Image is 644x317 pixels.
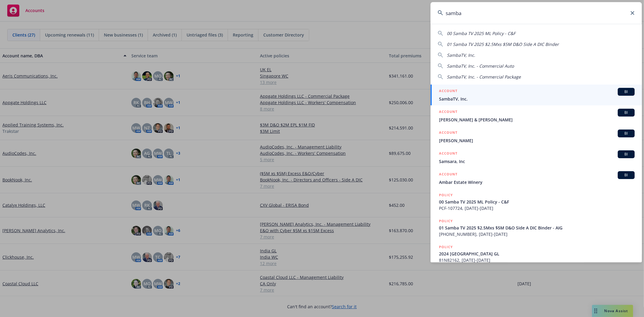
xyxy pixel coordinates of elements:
[439,88,457,95] h5: ACCOUNT
[431,168,642,189] a: ACCOUNTBIAmbar Estate Winery
[431,215,642,241] a: POLICY01 Samba TV 2025 $2.5Mxs $5M D&O Side A DIC Binder - AIG[PHONE_NUMBER], [DATE]-[DATE]
[439,130,457,137] h5: ACCOUNT
[447,41,559,47] span: 01 Samba TV 2025 $2.5Mxs $5M D&O Side A DIC Binder
[431,189,642,215] a: POLICY00 Samba TV 2025 ML Policy - C&FPCF-107724, [DATE]-[DATE]
[439,171,457,178] h5: ACCOUNT
[620,110,632,115] span: BI
[439,244,453,250] h5: POLICY
[447,63,514,69] span: SambaTV, Inc. - Commercial Auto
[431,2,642,24] input: Search...
[447,30,515,36] span: 00 Samba TV 2025 ML Policy - C&F
[439,117,635,123] span: [PERSON_NAME] & [PERSON_NAME]
[439,225,635,231] span: 01 Samba TV 2025 $2.5Mxs $5M D&O Side A DIC Binder - AIG
[439,257,635,263] span: 81N82162, [DATE]-[DATE]
[620,172,632,178] span: BI
[447,52,475,58] span: SambaTV, Inc.
[439,137,635,144] span: [PERSON_NAME]
[620,131,632,136] span: BI
[439,96,635,102] span: SambaTV, Inc.
[439,231,635,237] span: [PHONE_NUMBER], [DATE]-[DATE]
[431,147,642,168] a: ACCOUNTBISamsara, Inc
[431,105,642,126] a: ACCOUNTBI[PERSON_NAME] & [PERSON_NAME]
[431,85,642,105] a: ACCOUNTBISambaTV, Inc.
[620,89,632,94] span: BI
[439,109,457,116] h5: ACCOUNT
[431,126,642,147] a: ACCOUNTBI[PERSON_NAME]
[439,199,635,205] span: 00 Samba TV 2025 ML Policy - C&F
[439,192,453,198] h5: POLICY
[439,218,453,224] h5: POLICY
[620,152,632,157] span: BI
[439,251,635,257] span: 2024 [GEOGRAPHIC_DATA] GL
[439,150,457,158] h5: ACCOUNT
[439,179,635,185] span: Ambar Estate Winery
[447,74,521,80] span: SambaTV, Inc. - Commercial Package
[439,158,635,165] span: Samsara, Inc
[431,241,642,267] a: POLICY2024 [GEOGRAPHIC_DATA] GL81N82162, [DATE]-[DATE]
[439,205,635,211] span: PCF-107724, [DATE]-[DATE]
